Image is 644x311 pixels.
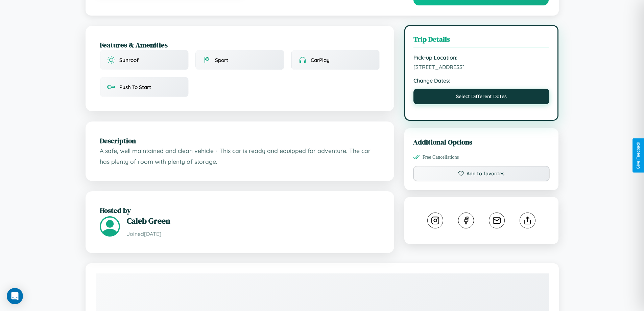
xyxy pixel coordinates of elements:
h2: Features & Amenities [100,40,380,50]
h3: Trip Details [413,34,550,47]
span: Free Cancellations [423,154,459,160]
span: Push To Start [119,84,151,90]
div: Open Intercom Messenger [7,288,23,304]
button: Select Different Dates [413,89,550,104]
p: Joined [DATE] [127,229,380,239]
span: Sport [215,57,228,63]
h3: Caleb Green [127,215,380,226]
span: Sunroof [119,57,139,63]
span: [STREET_ADDRESS] [413,64,550,70]
h2: Hosted by [100,205,380,215]
div: Give Feedback [636,142,641,169]
span: CarPlay [311,57,330,63]
button: Add to favorites [413,166,550,181]
h2: Description [100,136,380,146]
p: A safe, well maintained and clean vehicle - This car is ready and equipped for adventure. The car... [100,146,380,167]
h3: Additional Options [413,137,550,147]
strong: Pick-up Location: [413,54,550,61]
strong: Change Dates: [413,77,550,84]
